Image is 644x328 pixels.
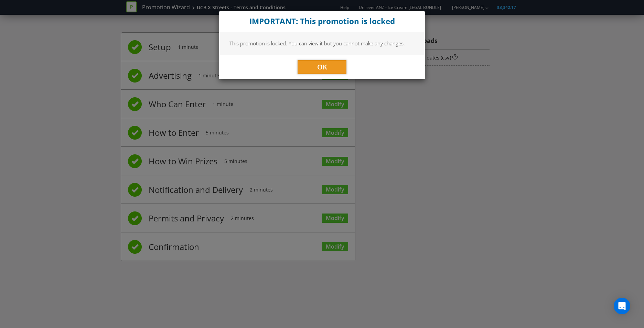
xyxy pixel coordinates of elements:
[614,298,630,314] div: Open Intercom Messenger
[249,16,395,26] strong: IMPORTANT: This promotion is locked
[219,32,425,55] div: This promotion is locked. You can view it but you cannot make any changes.
[219,11,425,32] div: Close
[317,62,327,72] span: OK
[298,60,346,74] button: OK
